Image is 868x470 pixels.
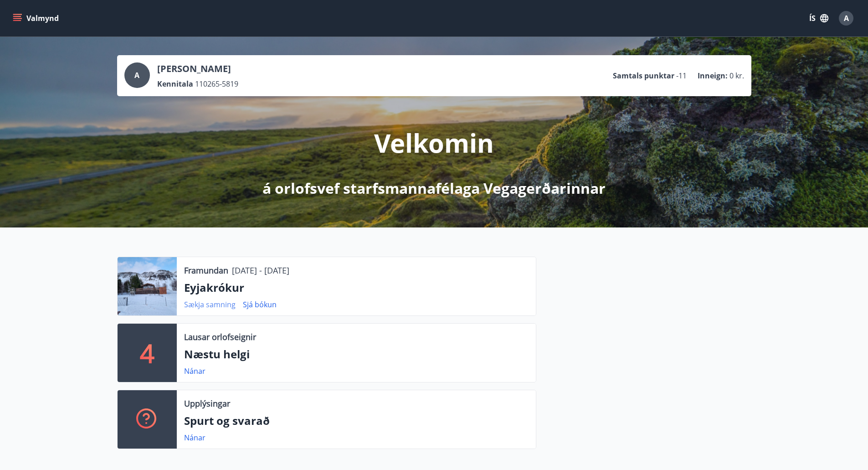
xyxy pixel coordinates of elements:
[835,7,857,29] button: A
[140,336,154,370] p: 4
[374,125,494,160] p: Velkomin
[729,71,744,81] span: 0 kr.
[184,366,205,376] a: Nánar
[195,79,238,89] span: 110265-5819
[613,71,674,81] p: Samtals punktar
[676,71,687,81] span: -11
[184,300,236,310] a: Sækja samning
[184,331,256,343] p: Lausar orlofseignir
[11,10,62,26] button: menu
[184,264,228,276] p: Framundan
[184,433,205,443] a: Nánar
[844,13,849,23] span: A
[262,178,606,198] p: á orlofsvef starfsmannafélaga Vegagerðarinnar
[134,70,139,80] span: A
[243,300,277,310] a: Sjá bókun
[184,413,529,429] p: Spurt og svarað
[184,280,529,295] p: Eyjakrókur
[804,10,833,26] button: ÍS
[184,398,230,409] p: Upplýsingar
[232,264,289,276] p: [DATE] - [DATE]
[157,79,193,89] p: Kennitala
[698,71,728,81] p: Inneign :
[157,62,238,75] p: [PERSON_NAME]
[184,346,529,362] p: Næstu helgi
